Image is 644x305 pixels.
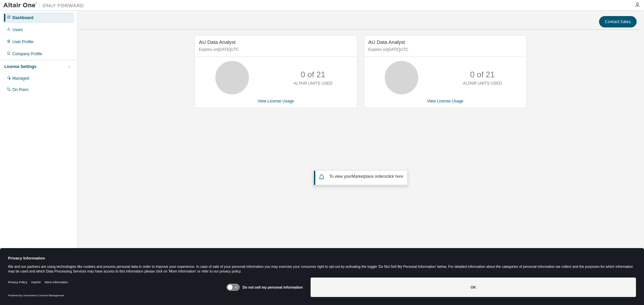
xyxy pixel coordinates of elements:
span: AU Data Analyst [199,39,235,45]
div: Managed [12,76,29,81]
p: ALTAIR UNITS USED [463,81,502,86]
a: View License Usage [258,99,294,103]
img: Altair One [3,2,87,9]
span: To view your click [329,174,403,179]
span: AU Data Analyst [368,39,405,45]
div: On Prem [12,87,29,92]
p: ALTAIR UNITS USED [293,81,332,86]
p: Expires on [DATE] UTC [199,47,351,53]
a: here [395,174,403,179]
div: Company Profile [12,51,42,57]
div: Dashboard [12,15,34,20]
a: View License Usage [427,99,464,103]
div: User Profile [12,39,34,45]
div: Users [12,27,23,32]
p: 0 of 21 [301,69,325,80]
button: Contact Sales [599,16,637,27]
p: 0 of 21 [470,69,495,80]
p: Expires on [DATE] UTC [368,47,521,53]
em: Marketplace orders [352,174,386,179]
div: License Settings [4,64,36,69]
